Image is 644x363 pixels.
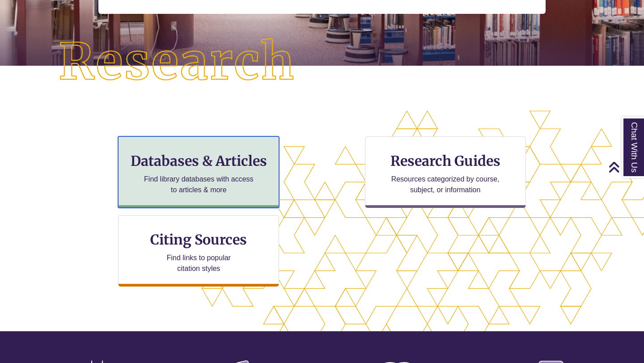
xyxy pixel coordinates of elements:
p: Find library databases with access to articles & more [140,174,257,195]
h3: Databases & Articles [126,152,271,169]
a: Citing Sources Find links to popular citation styles [118,215,279,287]
img: Research [32,12,322,113]
a: Databases & Articles Find library databases with access to articles & more [118,136,279,208]
h3: Citing Sources [144,231,254,248]
h3: Research Guides [373,152,518,169]
p: Resources categorized by course, subject, or information [387,174,504,195]
p: Find links to popular citation styles [155,253,242,274]
a: Research Guides Resources categorized by course, subject, or information [365,136,526,208]
a: Back to Top [608,161,642,173]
